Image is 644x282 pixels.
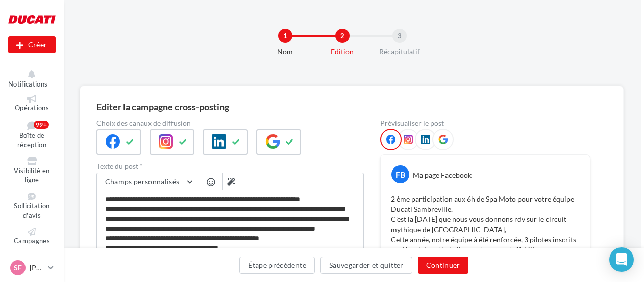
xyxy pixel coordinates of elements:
[96,102,229,111] div: Editer la campagne cross-posting
[8,190,56,221] a: Sollicitation d'avis
[30,263,44,273] p: [PERSON_NAME] [PERSON_NAME]
[8,36,56,53] button: Créer
[413,170,472,180] div: Ma page Facebook
[8,258,56,277] a: Sf [PERSON_NAME] [PERSON_NAME]
[8,80,47,88] span: Notifications
[96,120,364,127] label: Choix des canaux de diffusion
[8,225,56,247] a: Campagnes
[380,120,590,127] div: Prévisualiser le post
[8,155,56,186] a: Visibilité en ligne
[34,121,49,129] div: 99+
[320,257,412,274] button: Sauvegarder et quitter
[335,29,350,43] div: 2
[609,247,634,272] div: Open Intercom Messenger
[8,119,56,151] a: Boîte de réception99+
[105,177,180,186] span: Champs personnalisés
[8,36,56,53] div: Nouvelle campagne
[418,257,468,274] button: Continuer
[14,237,50,245] span: Campagnes
[14,263,22,273] span: Sf
[239,257,315,274] button: Étape précédente
[253,47,318,57] div: Nom
[8,93,56,115] a: Opérations
[14,166,49,184] span: Visibilité en ligne
[310,47,375,57] div: Edition
[17,131,46,149] span: Boîte de réception
[392,29,407,43] div: 3
[97,173,199,190] button: Champs personnalisés
[14,202,49,219] span: Sollicitation d'avis
[367,47,432,57] div: Récapitulatif
[278,29,292,43] div: 1
[96,163,364,170] label: Texte du post *
[15,104,49,112] span: Opérations
[391,165,409,183] div: FB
